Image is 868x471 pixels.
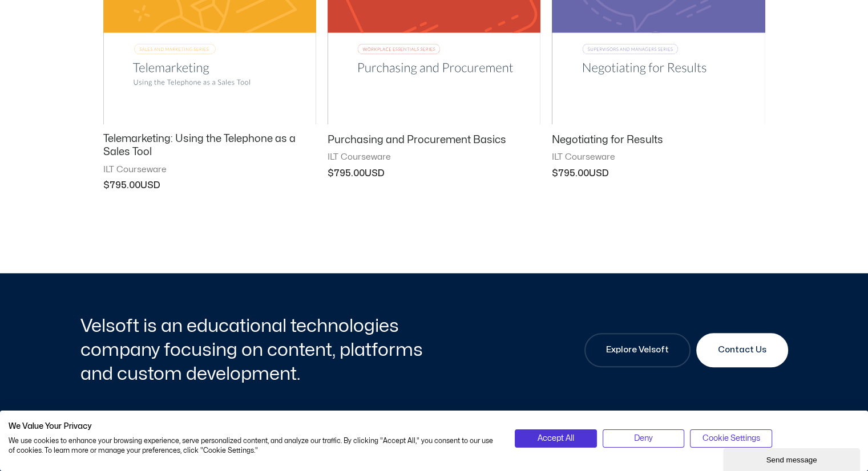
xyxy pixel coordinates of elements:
[603,429,684,448] button: Deny all cookies
[80,314,431,385] h2: Velsoft is an educational technologies company focusing on content, platforms and custom developm...
[328,152,540,163] span: ILT Courseware
[103,181,110,190] span: $
[103,132,316,164] a: Telemarketing: Using the Telephone as a Sales Tool
[718,343,766,357] span: Contact Us
[538,432,574,445] span: Accept All
[696,333,788,367] a: Contact Us
[690,429,772,448] button: Adjust cookie preferences
[552,169,558,178] span: $
[9,421,498,432] h2: We Value Your Privacy
[328,169,334,178] span: $
[103,164,316,176] span: ILT Courseware
[552,169,589,178] bdi: 795.00
[328,133,540,152] a: Purchasing and Procurement Basics
[552,133,765,152] a: Negotiating for Results
[9,436,498,456] p: We use cookies to enhance your browsing experience, serve personalized content, and analyze our t...
[552,133,765,147] h2: Negotiating for Results
[328,133,540,147] h2: Purchasing and Procurement Basics
[723,446,862,471] iframe: chat widget
[103,181,140,190] bdi: 795.00
[552,152,765,163] span: ILT Courseware
[606,343,669,357] span: Explore Velsoft
[634,432,653,445] span: Deny
[103,132,316,159] h2: Telemarketing: Using the Telephone as a Sales Tool
[702,432,760,445] span: Cookie Settings
[328,169,365,178] bdi: 795.00
[515,429,596,448] button: Accept all cookies
[584,333,691,367] a: Explore Velsoft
